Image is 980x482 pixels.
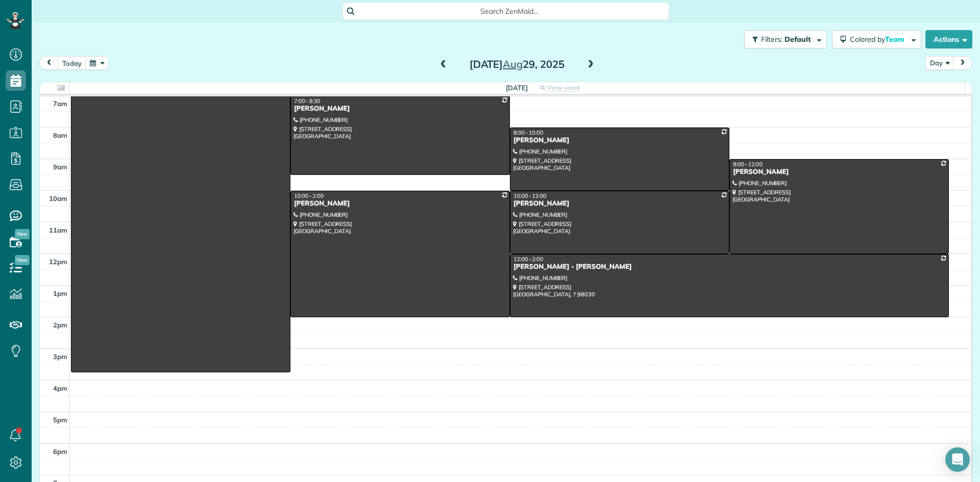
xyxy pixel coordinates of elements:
[53,384,67,392] span: 4pm
[53,131,67,139] span: 8am
[925,56,954,70] button: Day
[761,35,782,44] span: Filters:
[785,35,812,44] span: Default
[53,447,67,455] span: 6pm
[49,194,67,202] span: 10am
[15,255,30,265] span: New
[58,56,86,70] button: today
[885,35,906,44] span: Team
[453,59,581,70] h2: [DATE] 29, 2025
[53,289,67,297] span: 1pm
[39,56,59,70] button: prev
[739,30,827,48] a: Filters: Default
[925,30,972,48] button: Actions
[832,30,921,48] button: Colored byTeam
[15,229,30,239] span: New
[294,97,321,105] span: 7:00 - 9:30
[49,226,67,234] span: 11am
[953,56,972,70] button: next
[53,163,67,171] span: 9am
[945,447,970,472] div: Open Intercom Messenger
[513,129,543,136] span: 8:00 - 10:00
[293,105,507,113] div: [PERSON_NAME]
[732,168,946,176] div: [PERSON_NAME]
[850,35,908,44] span: Colored by
[513,199,726,208] div: [PERSON_NAME]
[733,161,763,168] span: 9:00 - 12:00
[293,199,507,208] div: [PERSON_NAME]
[53,321,67,329] span: 2pm
[53,416,67,424] span: 5pm
[53,352,67,361] span: 3pm
[53,99,67,108] span: 7am
[513,263,946,271] div: [PERSON_NAME] - [PERSON_NAME]
[294,192,324,199] span: 10:00 - 2:00
[744,30,827,48] button: Filters: Default
[503,58,523,70] span: Aug
[49,258,67,266] span: 12pm
[513,136,726,145] div: [PERSON_NAME]
[513,256,543,263] span: 12:00 - 2:00
[547,84,580,92] span: View week
[506,84,528,92] span: [DATE]
[513,192,547,199] span: 10:00 - 12:00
